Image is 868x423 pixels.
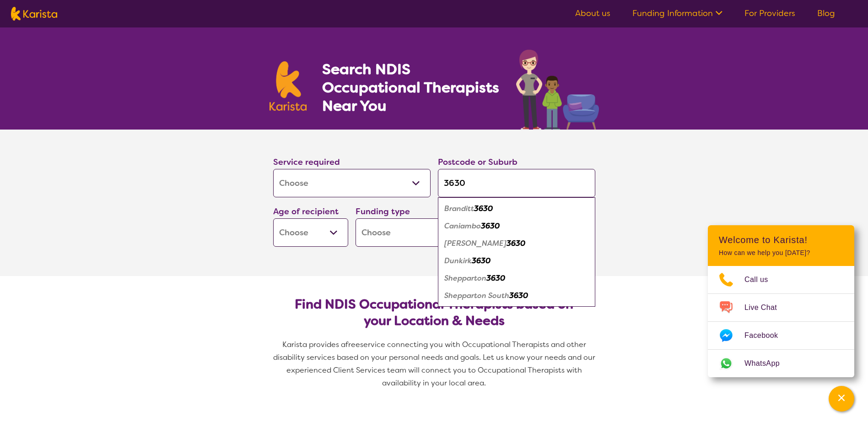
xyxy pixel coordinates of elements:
h2: Welcome to Karista! [719,234,843,245]
a: For Providers [744,8,795,19]
p: How can we help you [DATE]? [719,249,843,257]
span: WhatsApp [744,357,791,370]
h1: Search NDIS Occupational Therapists Near You [322,60,500,115]
label: Age of recipient [273,206,339,217]
span: Call us [744,273,779,287]
img: Karista logo [270,61,307,111]
em: 3630 [481,221,500,231]
button: Channel Menu [829,386,854,412]
span: Facebook [744,329,789,342]
input: Type [438,169,595,197]
div: Caniambo 3630 [442,217,591,235]
em: Shepparton [444,273,486,283]
em: Branditt [444,204,474,213]
div: Colliver 3630 [442,235,591,252]
em: 3630 [509,291,528,300]
em: 3630 [472,256,491,266]
div: Dunkirk 3630 [442,252,591,270]
em: Caniambo [444,221,481,231]
span: service connecting you with Occupational Therapists and other disability services based on your p... [273,340,597,388]
a: Funding Information [632,8,722,19]
img: Karista logo [11,7,57,21]
span: Live Chat [744,301,788,315]
span: free [345,340,360,349]
a: About us [575,8,610,19]
div: Shepparton 3630 [442,270,591,287]
em: 3630 [486,273,505,283]
ul: Choose channel [708,266,854,377]
div: Channel Menu [708,225,854,377]
span: Karista provides a [282,340,345,349]
em: Dunkirk [444,256,472,266]
label: Postcode or Suburb [438,157,518,168]
em: 3630 [507,239,525,248]
em: [PERSON_NAME] [444,239,507,248]
label: Funding type [356,206,410,217]
label: Service required [273,157,340,168]
a: Blog [817,8,835,19]
em: 3630 [474,204,493,213]
a: Web link opens in a new tab. [708,350,854,377]
em: Shepparton South [444,291,509,300]
div: Shepparton South 3630 [442,287,591,304]
h2: Find NDIS Occupational Therapists based on your Location & Needs [280,296,588,329]
img: occupational-therapy [516,49,599,130]
div: Branditt 3630 [442,200,591,217]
